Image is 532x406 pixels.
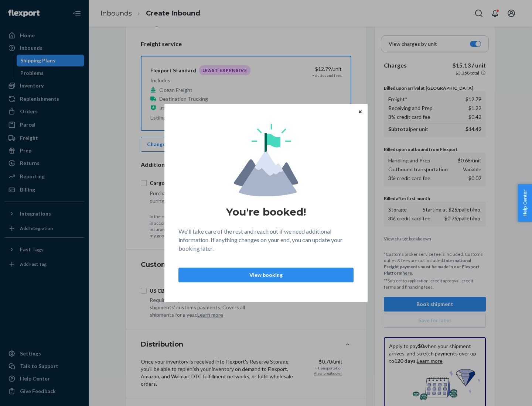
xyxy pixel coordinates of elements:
p: View booking [185,271,347,279]
button: View booking [178,268,354,282]
button: Close [357,107,364,116]
p: We'll take care of the rest and reach out if we need additional information. If anything changes ... [178,227,354,253]
h1: You're booked! [226,205,306,219]
img: svg+xml,%3Csvg%20viewBox%3D%220%200%20174%20197%22%20fill%3D%22none%22%20xmlns%3D%22http%3A%2F%2F... [234,124,298,196]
